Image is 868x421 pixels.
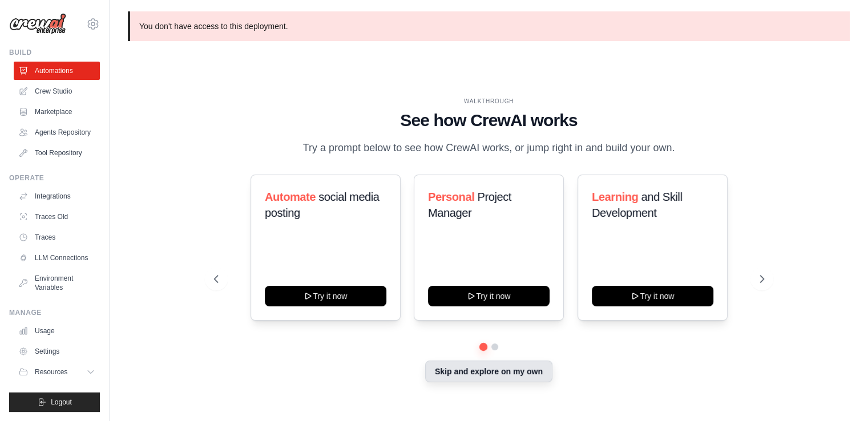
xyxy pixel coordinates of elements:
a: Usage [14,322,100,340]
button: Logout [9,392,100,412]
button: Try it now [428,286,550,306]
a: Integrations [14,187,100,205]
span: Logout [51,398,72,407]
span: and Skill Development [592,191,682,219]
button: Try it now [592,286,713,306]
h1: See how CrewAI works [214,110,764,131]
a: Automations [14,62,100,80]
span: Personal [428,191,474,203]
div: Manage [9,308,100,317]
p: You don't have access to this deployment. [128,11,850,41]
span: social media posting [265,191,380,219]
a: Marketplace [14,103,100,121]
div: WALKTHROUGH [214,97,764,106]
a: Settings [14,342,100,361]
button: Skip and explore on my own [425,361,552,382]
iframe: Chat Widget [811,366,868,421]
span: Automate [265,191,316,203]
a: Agents Repository [14,123,100,141]
a: Traces [14,228,100,246]
div: Build [9,48,100,57]
p: Try a prompt below to see how CrewAI works, or jump right in and build your own. [297,140,681,156]
a: Crew Studio [14,82,100,100]
div: Operate [9,173,100,183]
img: Logo [9,13,66,35]
span: Resources [35,367,67,377]
button: Try it now [265,286,386,306]
a: Environment Variables [14,269,100,297]
a: LLM Connections [14,249,100,267]
a: Tool Repository [14,144,100,162]
a: Traces Old [14,208,100,226]
button: Resources [14,363,100,381]
span: Learning [592,191,638,203]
